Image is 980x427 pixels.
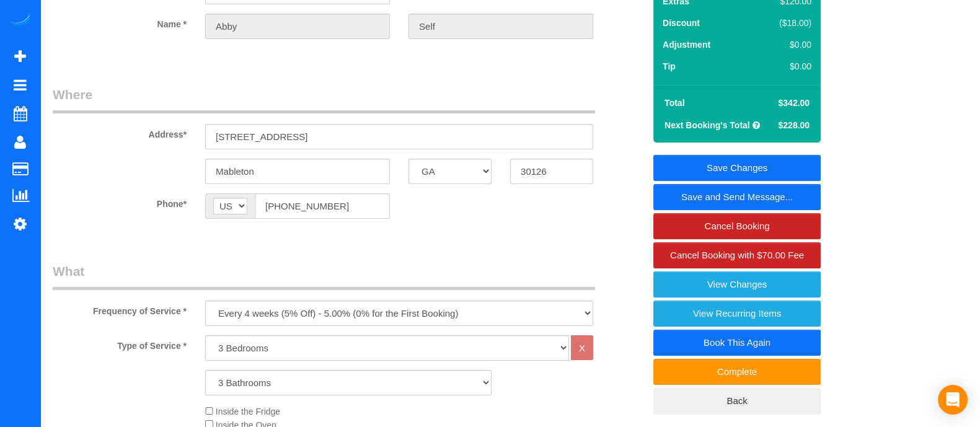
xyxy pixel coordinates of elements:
label: Frequency of Service * [43,301,196,317]
a: Cancel Booking with $70.00 Fee [653,242,821,268]
img: Automaid Logo [7,12,32,30]
div: $0.00 [753,38,811,51]
legend: Where [53,86,595,113]
a: Save Changes [653,155,821,181]
span: $228.00 [778,120,810,130]
a: Cancel Booking [653,213,821,239]
label: Name * [43,14,196,30]
div: ($18.00) [753,17,811,29]
legend: What [53,262,595,290]
div: $0.00 [753,60,811,73]
span: Cancel Booking with $70.00 Fee [670,250,804,260]
input: City* [205,159,390,184]
label: Tip [663,60,676,73]
a: View Recurring Items [653,301,821,327]
a: Back [653,388,821,414]
a: Save and Send Message... [653,184,821,210]
input: Last Name* [408,14,593,39]
span: Inside the Fridge [216,407,280,416]
input: Zip Code* [510,159,593,184]
input: Phone* [255,193,390,219]
strong: Total [664,98,684,108]
label: Type of Service * [43,335,196,352]
span: $342.00 [778,98,810,108]
label: Phone* [43,193,196,210]
input: First Name* [205,14,390,39]
a: View Changes [653,271,821,297]
label: Discount [663,17,700,29]
label: Adjustment [663,38,710,51]
a: Book This Again [653,330,821,356]
strong: Next Booking's Total [664,120,750,130]
div: Open Intercom Messenger [938,385,968,415]
a: Complete [653,359,821,385]
label: Address* [43,124,196,141]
